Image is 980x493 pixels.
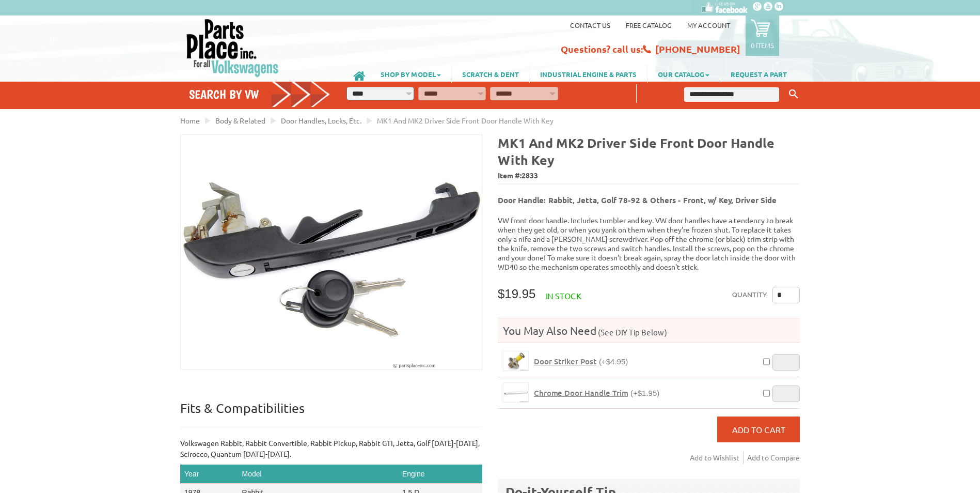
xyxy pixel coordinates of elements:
[746,16,779,56] a: 0 items
[570,21,610,29] a: Contact us
[751,41,774,50] p: 0 items
[534,356,596,366] span: Door Striker Post
[630,389,659,397] span: (+$1.95)
[534,388,659,398] a: Chrome Door Handle Trim(+$1.95)
[690,451,744,464] a: Add to Wishlist
[189,87,330,102] h4: Search by VW
[498,323,800,337] h4: You May Also Need
[647,65,720,83] a: OUR CATALOG
[534,357,628,366] a: Door Striker Post(+$4.95)
[498,287,535,301] span: $19.95
[732,424,785,435] span: Add to Cart
[747,451,800,464] a: Add to Compare
[238,465,398,484] th: Model
[215,116,265,125] a: Body & Related
[498,168,800,183] span: Item #:
[530,65,647,83] a: INDUSTRIAL ENGINE & PARTS
[596,327,667,337] span: (See DIY Tip Below)
[398,465,482,484] th: Engine
[498,215,800,271] p: VW front door handle. Includes tumbler and key. VW door handles have a tendency to break when the...
[181,135,482,369] img: MK1 and MK2 Driver Side Front Door Handle With Key
[732,287,767,303] label: Quantity
[687,21,730,29] a: My Account
[546,290,581,301] span: In stock
[281,116,361,125] a: Door Handles, Locks, Etc.
[626,21,672,29] a: Free Catalog
[180,400,482,427] p: Fits & Compatibilities
[503,383,528,402] img: Chrome Door Handle Trim
[180,465,238,484] th: Year
[498,195,777,205] b: Door Handle: Rabbit, Jetta, Golf 78-92 & Others - Front, w/ Key, Driver Side
[180,438,482,459] p: Volkswagen Rabbit, Rabbit Convertible, Rabbit Pickup, Rabbit GTI, Jetta, Golf [DATE]-[DATE], Scir...
[452,65,529,83] a: SCRATCH & DENT
[370,65,451,83] a: SHOP BY MODEL
[786,86,801,103] button: Keyword Search
[180,116,200,125] a: Home
[498,134,774,168] b: MK1 and MK2 Driver Side Front Door Handle With Key
[377,116,554,125] span: MK1 and MK2 Driver Side Front Door Handle With Key
[720,65,797,83] a: REQUEST A PART
[185,18,280,78] img: Parts Place Inc!
[717,417,800,442] button: Add to Cart
[503,351,528,371] img: Door Striker Post
[521,171,538,180] span: 2833
[534,388,628,398] span: Chrome Door Handle Trim
[599,357,628,366] span: (+$4.95)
